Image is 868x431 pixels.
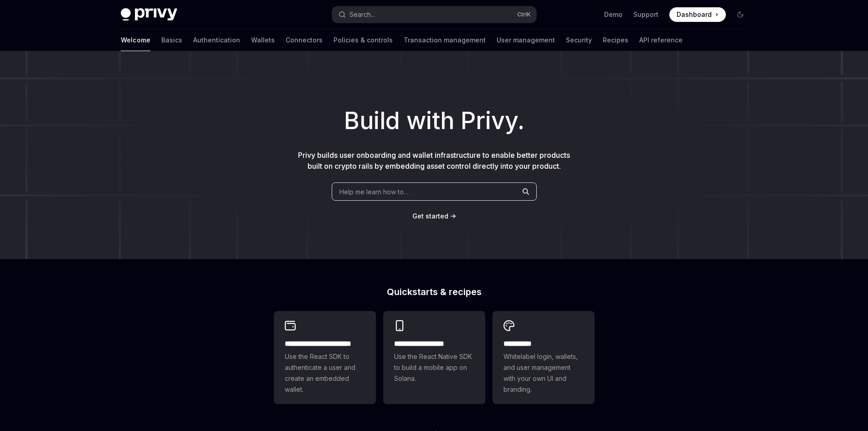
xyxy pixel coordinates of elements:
a: Dashboard [669,7,726,22]
a: Wallets [251,29,275,51]
a: Support [633,10,658,19]
span: Whitelabel login, wallets, and user management with your own UI and branding. [503,351,584,395]
span: Get started [412,212,448,220]
span: Use the React Native SDK to build a mobile app on Solana. [394,351,474,384]
a: Transaction management [404,29,486,51]
a: **** **** **** ***Use the React Native SDK to build a mobile app on Solana. [383,311,485,404]
span: Privy builds user onboarding and wallet infrastructure to enable better products built on crypto ... [298,151,570,171]
a: User management [497,29,555,51]
a: **** *****Whitelabel login, wallets, and user management with your own UI and branding. [493,311,595,404]
h2: Quickstarts & recipes [274,287,595,296]
a: Policies & controls [334,29,393,51]
span: Ctrl K [517,11,531,18]
a: API reference [639,29,683,51]
span: Help me learn how to… [339,187,409,197]
span: Dashboard [677,10,712,19]
button: Search...CtrlK [332,6,536,23]
a: Security [566,29,592,51]
a: Authentication [193,29,240,51]
a: Connectors [286,29,323,51]
a: Welcome [121,29,150,51]
a: Recipes [603,29,628,51]
h1: Build with Privy. [15,103,853,139]
span: Use the React SDK to authenticate a user and create an embedded wallet. [285,351,365,395]
div: Search... [349,9,375,20]
a: Demo [604,10,622,19]
a: Basics [161,29,182,51]
img: dark logo [121,8,177,21]
button: Toggle dark mode [733,7,748,22]
a: Get started [412,212,448,221]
